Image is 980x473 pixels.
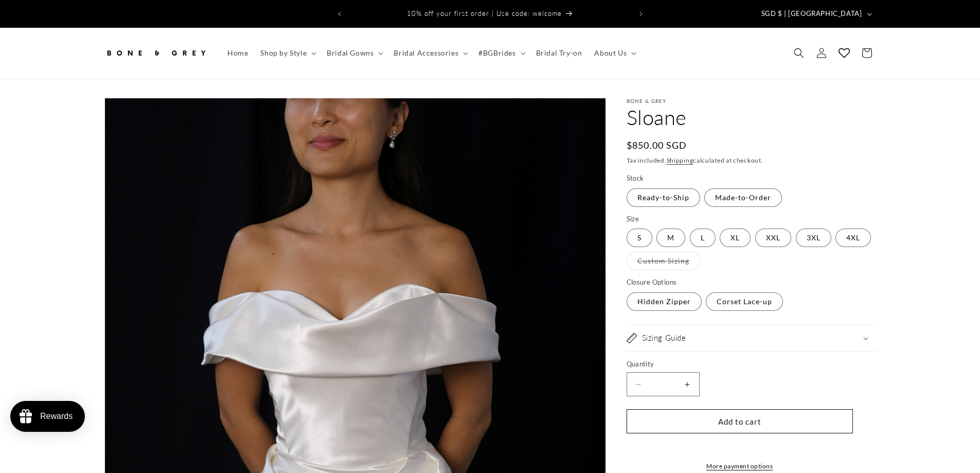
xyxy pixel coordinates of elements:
[656,229,685,247] label: M
[667,156,693,164] a: Shipping
[594,48,627,58] span: About Us
[327,48,373,58] span: Bridal Gowns
[630,4,652,24] button: Next announcement
[221,42,254,64] a: Home
[627,462,853,471] a: More payment options
[796,229,831,247] label: 3XL
[328,4,351,24] button: Previous announcement
[706,292,783,311] label: Corset Lace-up
[627,214,640,224] legend: Size
[627,277,678,288] legend: Closure Options
[720,229,751,247] label: XL
[788,42,810,64] summary: Search
[627,359,853,370] label: Quantity
[627,138,687,152] span: $850.00 SGD
[320,42,387,64] summary: Bridal Gowns
[835,229,871,247] label: 4XL
[627,104,876,131] h1: Sloane
[755,229,791,247] label: XXL
[40,412,73,421] div: Rewards
[254,42,320,64] summary: Shop by Style
[627,155,876,166] div: Tax included. calculated at checkout.
[627,252,700,270] label: Custom Sizing
[761,9,862,19] span: SGD $ | [GEOGRAPHIC_DATA]
[478,48,515,58] span: #BGBrides
[530,42,589,64] a: Bridal Try-on
[704,188,782,207] label: Made-to-Order
[407,9,562,17] span: 10% off your first order | Use code: welcome
[394,48,458,58] span: Bridal Accessories
[627,292,702,311] label: Hidden Zipper
[627,325,876,351] summary: Sizing Guide
[755,4,876,24] button: SGD $ | [GEOGRAPHIC_DATA]
[690,229,716,247] label: L
[627,229,652,247] label: S
[100,38,211,68] a: Bone and Grey Bridal
[260,48,307,58] span: Shop by Style
[627,98,876,104] p: Bone & Grey
[627,409,853,433] button: Add to cart
[387,42,472,64] summary: Bridal Accessories
[227,48,248,58] span: Home
[104,42,207,64] img: Bone and Grey Bridal
[536,48,582,58] span: Bridal Try-on
[627,173,645,184] legend: Stock
[472,42,529,64] summary: #BGBrides
[642,333,686,343] h2: Sizing Guide
[627,188,700,207] label: Ready-to-Ship
[588,42,640,64] summary: About Us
